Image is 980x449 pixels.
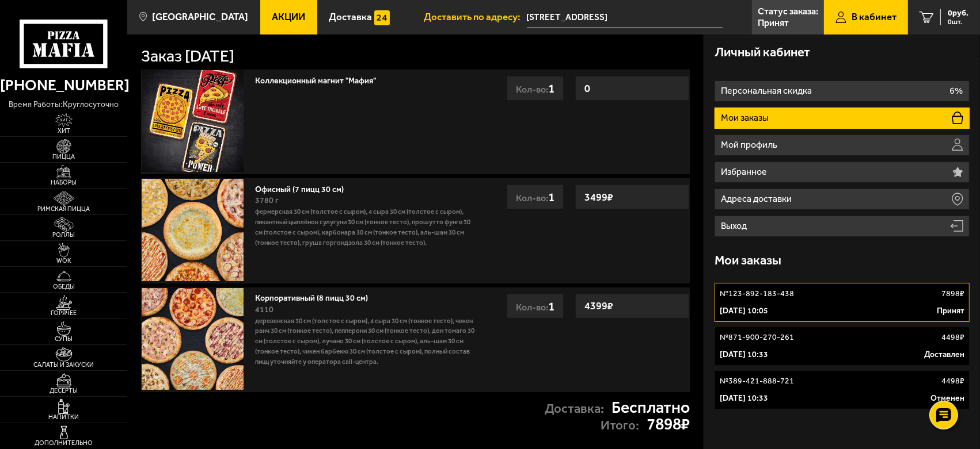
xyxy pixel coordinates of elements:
[720,349,768,360] p: [DATE] 10:33
[715,327,970,366] a: №871-900-270-2614498₽[DATE] 10:33Доставлен
[852,12,897,22] span: В кабинет
[720,393,768,404] p: [DATE] 10:33
[941,332,964,343] p: 4498 ₽
[721,113,771,122] p: Мои заказы
[507,76,564,101] div: Кол-во:
[527,7,723,28] span: Россия, Санкт-Петербург, улица Электропультовцев, 7АЕ
[601,419,639,432] p: Итого:
[255,182,354,194] a: Офисный (7 пицц 30 см)
[924,349,964,360] p: Доставлен
[255,73,386,86] a: Коллекционный магнит "Мафия"
[582,78,593,99] strong: 0
[715,254,781,267] h3: Мои заказы
[721,86,814,95] p: Персональная скидка
[255,290,378,303] a: Корпоративный (8 пицц 30 см)
[715,283,970,322] a: №123-892-183-4387898₽[DATE] 10:05Принят
[941,288,964,300] p: 7898 ₽
[948,9,968,17] span: 0 руб.
[507,294,564,318] div: Кол-во:
[758,7,818,16] p: Статус заказа:
[715,46,810,59] h3: Личный кабинет
[152,12,248,22] span: [GEOGRAPHIC_DATA]
[720,332,794,343] p: № 871-900-270-261
[937,305,964,317] p: Принят
[715,370,970,409] a: №389-421-888-7214498₽[DATE] 10:33Отменен
[721,221,749,231] p: Выход
[720,288,794,300] p: № 123-892-183-438
[424,12,527,22] span: Доставить по адресу:
[721,167,769,176] p: Избранное
[255,207,477,248] p: Фермерская 30 см (толстое с сыром), 4 сыра 30 см (толстое с сыром), Пикантный цыплёнок сулугуни 3...
[527,7,723,28] input: Ваш адрес доставки
[507,185,564,209] div: Кол-во:
[548,190,554,204] span: 1
[721,194,794,204] p: Адреса доставки
[545,402,604,415] p: Доставка:
[948,18,968,25] span: 0 шт.
[611,400,690,416] strong: Бесплатно
[548,299,554,313] span: 1
[141,48,234,64] h1: Заказ [DATE]
[758,18,789,28] p: Принят
[647,416,690,432] strong: 7898 ₽
[548,81,554,95] span: 1
[949,86,963,95] p: 6%
[720,305,768,317] p: [DATE] 10:05
[374,10,390,26] img: 15daf4d41897b9f0e9f617042186c801.svg
[582,186,616,208] strong: 3499 ₽
[941,375,964,387] p: 4498 ₽
[255,305,274,314] span: 4110
[329,12,372,22] span: Доставка
[272,12,305,22] span: Акции
[720,375,794,387] p: № 389-421-888-721
[721,140,780,149] p: Мой профиль
[255,316,477,367] p: Деревенская 30 см (толстое с сыром), 4 сыра 30 см (тонкое тесто), Чикен Ранч 30 см (тонкое тесто)...
[930,393,964,404] p: Отменен
[255,195,279,205] span: 3780 г
[582,295,616,317] strong: 4399 ₽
